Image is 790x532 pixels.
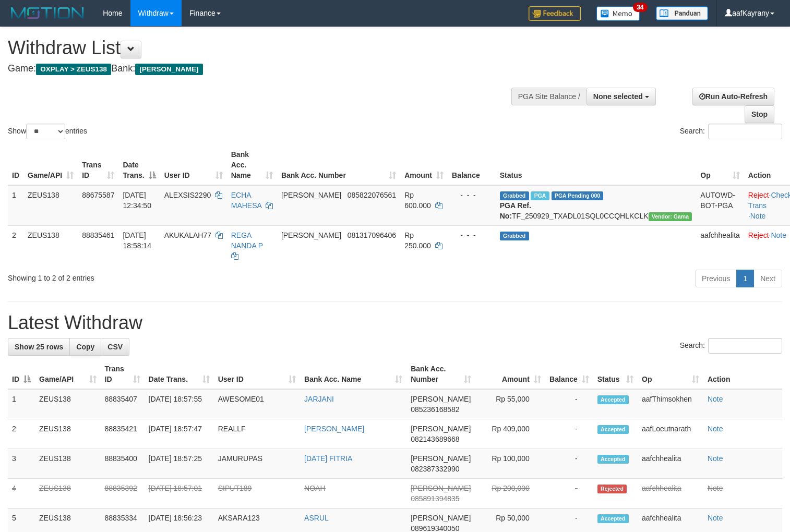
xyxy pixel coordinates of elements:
th: Balance [448,145,496,185]
a: Note [750,212,766,220]
td: aafchhealita [696,225,744,265]
a: Stop [745,105,774,123]
span: Grabbed [500,232,529,240]
td: Rp 55,000 [475,389,545,419]
th: Trans ID: activate to sort column ascending [101,359,145,389]
span: [PERSON_NAME] [411,395,471,403]
td: AUTOWD-BOT-PGA [696,185,744,226]
th: ID: activate to sort column descending [8,359,35,389]
a: Note [708,484,723,492]
th: Balance: activate to sort column ascending [545,359,593,389]
b: PGA Ref. No: [500,201,531,220]
th: Amount: activate to sort column ascending [475,359,545,389]
span: Accepted [597,425,629,434]
button: None selected [586,88,656,105]
td: ZEUS138 [35,389,101,419]
td: 4 [8,479,35,509]
th: Bank Acc. Name: activate to sort column ascending [300,359,406,389]
th: User ID: activate to sort column ascending [214,359,300,389]
td: TF_250929_TXADL01SQL0CCQHLKCLK [496,185,697,226]
span: [PERSON_NAME] [135,64,202,75]
a: NOAH [304,484,325,492]
label: Search: [680,124,782,139]
span: ALEXSIS2290 [164,191,211,199]
a: ASRUL [304,514,329,522]
th: Op: activate to sort column ascending [696,145,744,185]
span: Rp 600.000 [404,191,431,210]
td: 88835421 [101,419,145,449]
span: Copy 081317096406 to clipboard [348,231,396,239]
th: Date Trans.: activate to sort column ascending [145,359,214,389]
td: [DATE] 18:57:47 [145,419,214,449]
th: Date Trans.: activate to sort column descending [118,145,160,185]
td: 88835400 [101,449,145,479]
th: Bank Acc. Number: activate to sort column ascending [406,359,475,389]
span: 88835461 [82,231,114,239]
label: Show entries [8,124,87,139]
td: ZEUS138 [23,185,78,226]
td: 3 [8,449,35,479]
a: JARJANI [304,395,334,403]
a: Run Auto-Refresh [692,88,774,105]
th: Bank Acc. Number: activate to sort column ascending [277,145,400,185]
td: Rp 409,000 [475,419,545,449]
span: CSV [107,343,123,351]
span: Show 25 rows [15,343,63,351]
span: [DATE] 18:58:14 [123,231,151,250]
td: aafchhealita [638,449,703,479]
td: - [545,389,593,419]
span: [PERSON_NAME] [411,484,471,492]
a: Previous [695,270,737,287]
td: - [545,419,593,449]
a: [PERSON_NAME] [304,425,364,433]
span: Accepted [597,514,629,523]
span: [PERSON_NAME] [281,231,341,239]
a: ECHA MAHESA [231,191,261,210]
span: AKUKALAH77 [164,231,211,239]
div: - - - [452,190,492,200]
span: Vendor URL: https://trx31.1velocity.biz [649,212,692,221]
td: Rp 100,000 [475,449,545,479]
h4: Game: Bank: [8,64,516,74]
a: Note [708,425,723,433]
span: Rp 250.000 [404,231,431,250]
span: [PERSON_NAME] [411,454,471,463]
span: 34 [633,3,647,12]
a: [DATE] FITRIA [304,454,352,463]
a: Copy [69,338,101,356]
th: Trans ID: activate to sort column ascending [78,145,118,185]
input: Search: [708,124,782,139]
img: Button%20Memo.svg [596,6,640,21]
th: User ID: activate to sort column ascending [160,145,227,185]
td: ZEUS138 [35,419,101,449]
th: Bank Acc. Name: activate to sort column ascending [227,145,277,185]
td: [DATE] 18:57:55 [145,389,214,419]
td: - [545,449,593,479]
span: Copy 085822076561 to clipboard [348,191,396,199]
td: aafLoeutnarath [638,419,703,449]
th: ID [8,145,23,185]
label: Search: [680,338,782,354]
span: [PERSON_NAME] [411,425,471,433]
th: Amount: activate to sort column ascending [400,145,448,185]
img: panduan.png [656,6,708,20]
th: Status: activate to sort column ascending [593,359,638,389]
span: OXPLAY > ZEUS138 [36,64,111,75]
span: Copy 082387332990 to clipboard [411,465,459,473]
td: 88835392 [101,479,145,509]
span: Copy 085891394835 to clipboard [411,494,459,503]
span: [PERSON_NAME] [411,514,471,522]
td: 88835407 [101,389,145,419]
div: PGA Site Balance / [511,88,586,105]
span: PGA Pending [552,191,604,200]
td: aafThimsokhen [638,389,703,419]
a: Reject [748,231,769,239]
td: [DATE] 18:57:25 [145,449,214,479]
td: 2 [8,419,35,449]
td: - [545,479,593,509]
span: Grabbed [500,191,529,200]
span: [PERSON_NAME] [281,191,341,199]
th: Game/API: activate to sort column ascending [35,359,101,389]
span: 88675587 [82,191,114,199]
td: 1 [8,185,23,226]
